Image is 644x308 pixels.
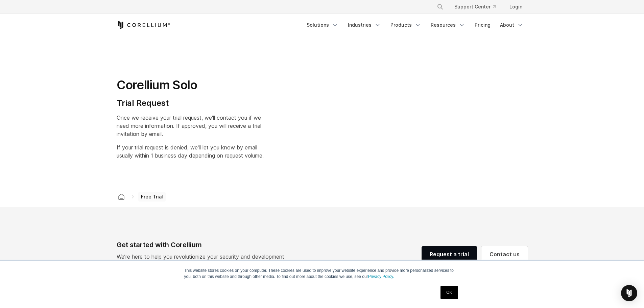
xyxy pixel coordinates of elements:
[496,19,528,31] a: About
[504,1,528,13] a: Login
[117,98,264,108] h4: Trial Request
[303,19,528,31] div: Navigation Menu
[117,144,264,159] span: If your trial request is denied, we'll let you know by email usually within 1 business day depend...
[422,246,477,262] a: Request a trial
[115,192,127,202] a: Corellium home
[481,246,528,262] a: Contact us
[386,19,425,31] a: Products
[440,286,458,299] a: OK
[471,19,495,31] a: Pricing
[303,19,342,31] a: Solutions
[621,285,637,301] div: Open Intercom Messenger
[138,192,166,202] span: Free Trial
[368,274,394,279] a: Privacy Policy.
[117,21,170,29] a: Corellium Home
[429,1,528,13] div: Navigation Menu
[117,114,261,137] span: Once we receive your trial request, we'll contact you if we need more information. If approved, y...
[117,77,264,93] h1: Corellium Solo
[344,19,385,31] a: Industries
[427,19,469,31] a: Resources
[184,267,460,280] p: This website stores cookies on your computer. These cookies are used to improve your website expe...
[449,1,501,13] a: Support Center
[117,240,290,250] div: Get started with Corellium
[434,1,446,13] button: Search
[117,253,290,269] p: We’re here to help you revolutionize your security and development practices with pioneering tech...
